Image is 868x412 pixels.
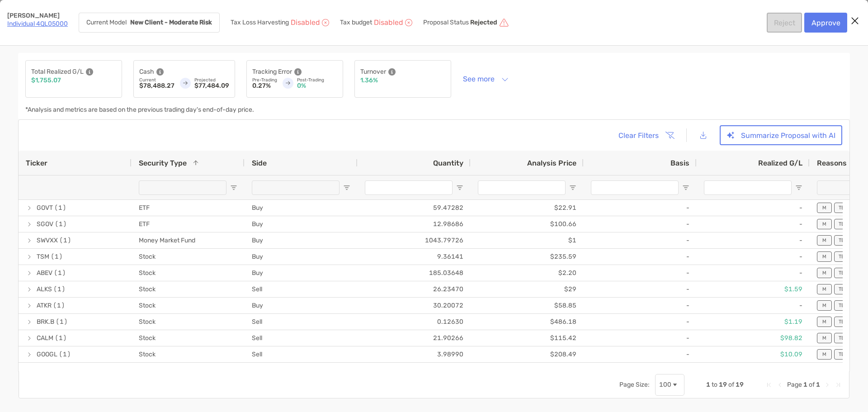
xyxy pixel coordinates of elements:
p: $1,755.07 [31,77,61,84]
div: Buy [245,265,358,281]
span: Realized G/L [758,159,802,167]
span: 19 [736,381,744,388]
p: Turnover [360,66,386,77]
div: 30.20072 [358,298,471,313]
span: 1 [816,381,820,388]
div: - [584,200,697,216]
span: (1) [54,265,66,280]
div: $98.82 [697,330,810,346]
button: Open Filter Menu [456,184,463,191]
p: TE [839,303,844,308]
div: Next Page [824,381,831,388]
div: - [697,249,810,265]
p: Total Realized G/L [31,66,84,77]
p: TE [839,221,844,227]
input: Realized G/L Filter Input [704,180,792,195]
p: Tracking Error [252,66,292,77]
p: M [822,319,826,325]
div: $1 [471,232,584,248]
div: - [584,281,697,297]
div: Stock [132,249,245,265]
div: $2.20 [471,265,584,281]
div: Stock [132,363,245,379]
div: - [697,298,810,313]
p: TE [839,286,844,292]
div: ETF [132,216,245,232]
span: (1) [54,200,66,215]
div: $115.42 [471,330,584,346]
div: Sell [245,346,358,362]
div: 100 [659,381,671,388]
div: ETF [132,200,245,216]
p: TE [839,237,844,243]
span: Analysis Price [527,159,576,167]
div: 9.36141 [358,249,471,265]
div: $22.91 [471,200,584,216]
p: Proposal Status [423,19,469,26]
p: Current Model [86,19,127,26]
p: Tax Loss Harvesting [231,19,289,26]
div: Buy [245,232,358,248]
p: M [822,237,826,243]
span: Ticker [26,159,47,167]
span: of [728,381,734,388]
div: - [584,249,697,265]
div: 0.12630 [358,314,471,330]
p: *Analysis and metrics are based on the previous trading day's end-of-day price. [25,107,254,113]
p: Rejected [470,19,497,26]
p: $78,488.27 [139,83,175,89]
div: 185.03648 [358,265,471,281]
div: Previous Page [776,381,783,388]
p: Pre-Trading [252,77,277,83]
p: Current [139,77,175,83]
input: Quantity Filter Input [365,180,453,195]
p: TE [839,205,844,211]
div: - [697,265,810,281]
a: Individual 4QL05000 [7,20,68,28]
p: M [822,270,826,276]
span: 1 [706,381,710,388]
span: BRK.B [37,314,54,329]
div: - [584,216,697,232]
span: ALKS [37,282,52,297]
p: TE [839,335,844,341]
p: M [822,254,826,260]
div: $486.18 [471,314,584,330]
div: - [697,363,810,379]
p: Disabled [374,19,403,26]
span: (1) [55,331,67,346]
input: Basis Filter Input [591,180,679,195]
div: 26.23470 [358,281,471,297]
div: 1043.79726 [358,232,471,248]
div: $10.09 [697,346,810,362]
div: $235.59 [471,249,584,265]
span: CALM [37,331,53,346]
p: TE [839,270,844,276]
p: Cash [139,66,154,77]
button: Approve [804,13,847,33]
div: Reasons [817,159,858,167]
span: (1) [59,233,71,248]
div: $208.49 [471,346,584,362]
div: Stock [132,265,245,281]
p: 0% [297,83,337,89]
div: 59.47282 [358,200,471,216]
p: Disabled [291,19,320,26]
div: - [584,265,697,281]
span: (1) [53,298,65,313]
div: $227.94 [471,363,584,379]
p: M [822,205,826,211]
input: Analysis Price Filter Input [478,180,566,195]
div: Stock [132,330,245,346]
div: Buy [245,298,358,313]
div: Buy [245,363,358,379]
div: Buy [245,200,358,216]
div: - [584,314,697,330]
p: M [822,335,826,341]
span: to [712,381,717,388]
p: TE [839,351,844,357]
p: [PERSON_NAME] [7,13,68,19]
div: - [584,330,697,346]
div: - [697,232,810,248]
p: M [822,286,826,292]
